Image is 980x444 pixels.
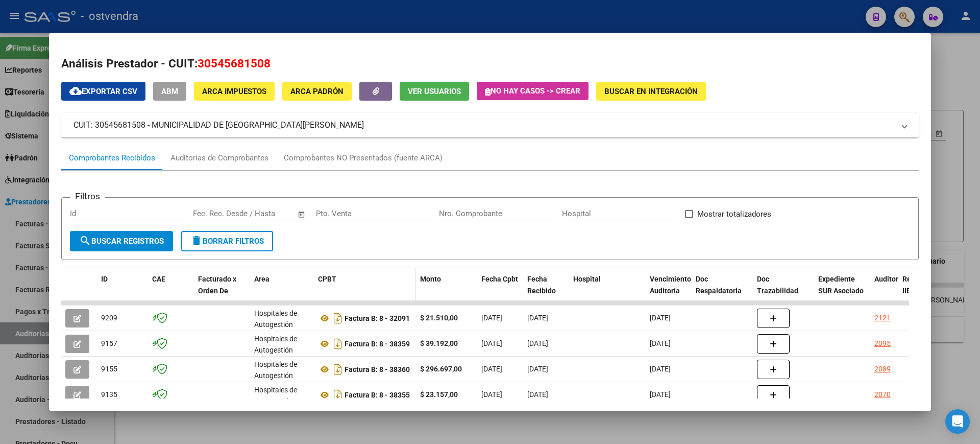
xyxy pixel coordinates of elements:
div: 2070 [874,389,891,401]
span: 9209 [101,314,117,322]
datatable-header-cell: Doc Trazabilidad [753,268,814,313]
span: ARCA Impuestos [202,87,266,96]
datatable-header-cell: CAE [148,268,194,313]
span: CPBT [318,275,336,283]
h2: Análisis Prestador - CUIT: [61,55,919,73]
span: Fecha Recibido [527,275,556,295]
div: Open Intercom Messenger [945,409,970,434]
h3: Filtros [70,190,105,203]
span: ABM [161,87,178,96]
span: Fecha Cpbt [481,275,518,283]
datatable-header-cell: CPBT [314,268,416,313]
span: 9135 [101,390,117,399]
span: [DATE] [527,365,548,373]
span: Retencion IIBB [902,275,936,295]
span: Monto [420,275,441,283]
span: [DATE] [481,390,502,399]
mat-icon: cloud_download [69,85,82,97]
div: Comprobantes NO Presentados (fuente ARCA) [284,152,443,164]
span: 9155 [101,365,117,373]
strong: $ 23.157,00 [420,390,458,399]
span: Borrar Filtros [190,237,264,246]
span: Hospitales de Autogestión [254,360,297,380]
datatable-header-cell: Vencimiento Auditoría [646,268,692,313]
span: Hospitales de Autogestión [254,335,297,355]
strong: Factura B: 8 - 38360 [345,365,410,373]
span: ARCA Padrón [290,87,344,96]
span: Hospitales de Autogestión [254,309,297,329]
span: [DATE] [650,365,671,373]
datatable-header-cell: Auditoria [870,268,898,313]
span: Exportar CSV [69,87,137,96]
mat-expansion-panel-header: CUIT: 30545681508 - MUNICIPALIDAD DE [GEOGRAPHIC_DATA][PERSON_NAME] [61,113,919,137]
span: Mostrar totalizadores [697,208,771,220]
datatable-header-cell: Expediente SUR Asociado [814,268,870,313]
strong: $ 21.510,00 [420,314,458,322]
datatable-header-cell: Fecha Cpbt [477,268,523,313]
button: Open calendar [296,208,308,220]
span: Buscar Registros [79,237,164,246]
span: Hospitales de Autogestión [254,386,297,406]
mat-icon: delete [190,235,203,247]
span: [DATE] [527,314,548,322]
strong: $ 296.697,00 [420,365,462,373]
span: Doc Trazabilidad [757,275,798,295]
button: Buscar Registros [70,231,173,251]
span: Facturado x Orden De [198,275,236,295]
span: Ver Usuarios [408,87,461,96]
span: [DATE] [650,314,671,322]
div: Auditorías de Comprobantes [170,152,268,164]
mat-icon: search [79,235,91,247]
span: Doc Respaldatoria [696,275,742,295]
datatable-header-cell: Monto [416,268,477,313]
mat-panel-title: CUIT: 30545681508 - MUNICIPALIDAD DE [GEOGRAPHIC_DATA][PERSON_NAME] [73,119,894,131]
strong: Factura B: 8 - 32091 [345,314,410,322]
strong: Factura B: 8 - 38359 [345,340,410,348]
span: No hay casos -> Crear [485,86,580,96]
input: End date [235,209,285,218]
span: Vencimiento Auditoría [650,275,691,295]
datatable-header-cell: ID [97,268,148,313]
span: [DATE] [650,390,671,399]
datatable-header-cell: Area [250,268,314,313]
span: ID [101,275,108,283]
span: Buscar en Integración [604,87,698,96]
i: Descargar documento [331,361,345,378]
strong: Factura B: 8 - 38355 [345,391,410,399]
span: 30545681508 [198,57,271,70]
button: Buscar en Integración [596,82,706,101]
span: Area [254,275,269,283]
div: 2121 [874,312,891,324]
datatable-header-cell: Facturado x Orden De [194,268,250,313]
span: [DATE] [481,314,502,322]
div: Comprobantes Recibidos [69,152,155,164]
button: ARCA Impuestos [194,82,275,101]
span: [DATE] [527,339,548,347]
i: Descargar documento [331,310,345,326]
i: Descargar documento [331,336,345,352]
div: 2095 [874,338,891,349]
span: [DATE] [481,365,502,373]
button: Ver Usuarios [400,82,469,101]
span: Auditoria [874,275,904,283]
span: Expediente SUR Asociado [818,275,864,295]
span: Hospital [573,275,601,283]
datatable-header-cell: Hospital [569,268,646,313]
i: Descargar documento [331,387,345,403]
strong: $ 39.192,00 [420,339,458,347]
button: ABM [153,82,186,101]
span: [DATE] [481,339,502,347]
span: [DATE] [650,339,671,347]
span: CAE [152,275,165,283]
button: ARCA Padrón [282,82,352,101]
button: No hay casos -> Crear [477,82,589,100]
button: Borrar Filtros [181,231,273,251]
input: Start date [193,209,226,218]
datatable-header-cell: Doc Respaldatoria [692,268,753,313]
datatable-header-cell: Fecha Recibido [523,268,569,313]
div: 2089 [874,363,891,375]
span: 9157 [101,339,117,347]
button: Exportar CSV [61,82,145,101]
span: [DATE] [527,390,548,399]
datatable-header-cell: Retencion IIBB [898,268,939,313]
